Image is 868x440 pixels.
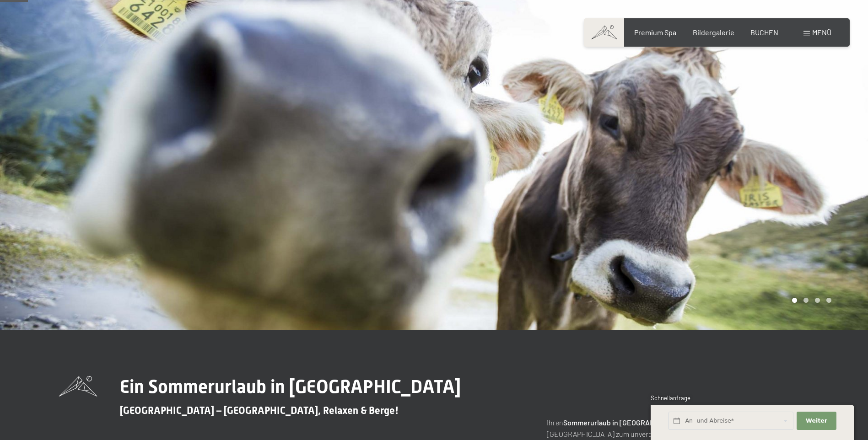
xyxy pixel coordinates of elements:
a: Premium Spa [634,28,676,37]
div: Carousel Pagination [789,298,831,303]
span: [GEOGRAPHIC_DATA] – [GEOGRAPHIC_DATA], Relaxen & Berge! [120,405,399,416]
span: Schnellanfrage [651,394,690,402]
div: Carousel Page 1 (Current Slide) [792,298,797,303]
div: Carousel Page 3 [815,298,820,303]
button: Weiter [797,412,836,430]
a: Bildergalerie [693,28,734,37]
a: BUCHEN [750,28,778,37]
span: Menü [812,28,831,37]
strong: Sommerurlaub in [GEOGRAPHIC_DATA] [563,418,688,427]
span: Weiter [806,417,827,425]
span: Ein Sommerurlaub in [GEOGRAPHIC_DATA] [120,376,461,397]
div: Carousel Page 4 [826,298,831,303]
div: Carousel Page 2 [803,298,809,303]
